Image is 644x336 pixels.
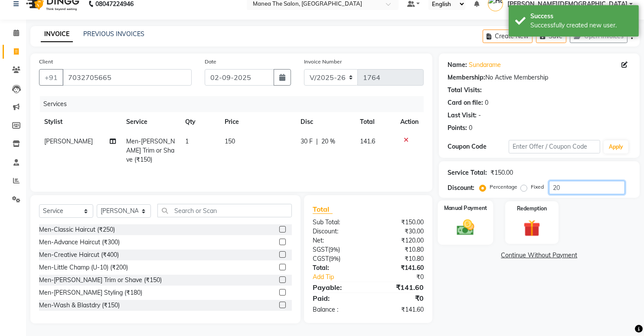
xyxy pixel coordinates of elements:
[448,73,631,82] div: No Active Membership
[185,137,189,145] span: 1
[306,273,379,282] a: Add Tip
[39,225,115,234] div: Men-Classic Haircut (₹250)
[368,254,430,263] div: ₹10.80
[316,137,318,146] span: |
[39,112,121,132] th: Stylist
[448,111,477,120] div: Last Visit:
[448,183,474,193] div: Discount:
[306,236,368,245] div: Net:
[444,204,487,212] label: Manual Payment
[368,263,430,273] div: ₹141.60
[368,305,430,314] div: ₹141.60
[355,112,395,132] th: Total
[39,263,128,272] div: Men-Little Champ (U-10) (₹200)
[448,60,467,70] div: Name:
[448,168,487,177] div: Service Total:
[530,12,632,21] div: Success
[39,58,53,66] label: Client
[62,69,192,86] input: Search by Name/Mobile/Email/Code
[448,142,509,151] div: Coupon Code
[469,123,472,133] div: 0
[368,227,430,236] div: ₹30.00
[509,140,601,153] input: Enter Offer / Coupon Code
[330,246,338,253] span: 9%
[39,238,120,247] div: Men-Advance Haircut (₹300)
[517,205,547,213] label: Redemption
[306,305,368,314] div: Balance :
[490,183,517,191] label: Percentage
[39,288,142,297] div: Men-[PERSON_NAME] Styling (₹180)
[448,123,467,133] div: Points:
[368,245,430,254] div: ₹10.80
[478,111,481,120] div: -
[301,137,313,146] span: 30 F
[448,86,482,95] div: Total Visits:
[518,218,545,239] img: _gift.svg
[157,204,292,217] input: Search or Scan
[44,137,93,145] span: [PERSON_NAME]
[469,60,501,70] a: Sundarame
[485,98,488,107] div: 0
[295,112,355,132] th: Disc
[219,112,295,132] th: Price
[368,282,430,293] div: ₹141.60
[451,218,480,238] img: _cash.svg
[180,112,219,132] th: Qty
[379,273,430,282] div: ₹0
[225,137,235,145] span: 150
[39,250,119,259] div: Men-Creative Haircut (₹400)
[39,276,162,285] div: Men-[PERSON_NAME] Trim or Shave (₹150)
[441,251,638,260] a: Continue Without Payment
[306,218,368,227] div: Sub Total:
[448,73,485,82] div: Membership:
[306,293,368,303] div: Paid:
[121,112,180,132] th: Service
[306,227,368,236] div: Discount:
[483,30,533,43] button: Create New
[40,96,430,112] div: Services
[306,263,368,273] div: Total:
[531,183,544,191] label: Fixed
[368,236,430,245] div: ₹120.00
[306,282,368,293] div: Payable:
[448,98,483,107] div: Card on file:
[321,137,335,146] span: 20 %
[368,293,430,303] div: ₹0
[39,69,63,86] button: +91
[83,30,144,38] a: PREVIOUS INVOICES
[530,21,632,30] div: Successfully created new user.
[490,168,513,177] div: ₹150.00
[368,218,430,227] div: ₹150.00
[39,301,120,310] div: Men-Wash & Blastdry (₹150)
[205,58,216,66] label: Date
[304,58,342,66] label: Invoice Number
[306,245,368,254] div: ( )
[313,255,329,263] span: CGST
[41,27,73,42] a: INVOICE
[313,205,333,214] span: Total
[306,254,368,263] div: ( )
[126,137,175,163] span: Men-[PERSON_NAME] Trim or Shave (₹150)
[360,137,375,145] span: 141.6
[330,255,339,262] span: 9%
[395,112,424,132] th: Action
[604,140,628,153] button: Apply
[313,246,328,253] span: SGST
